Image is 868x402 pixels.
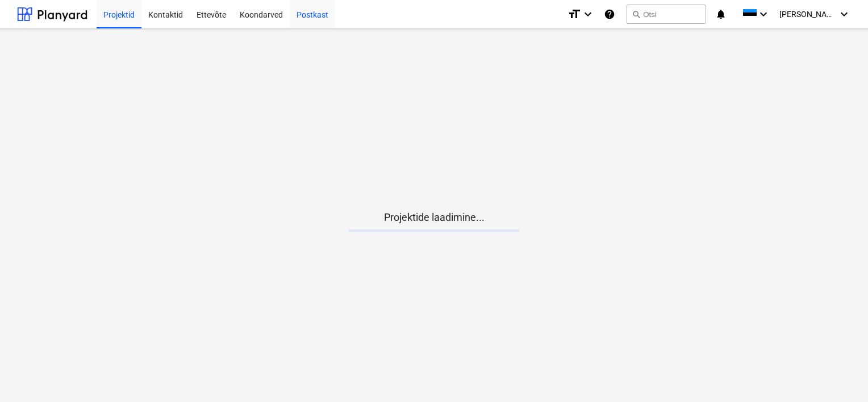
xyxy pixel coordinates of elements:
[757,7,770,21] i: keyboard_arrow_down
[837,7,851,21] i: keyboard_arrow_down
[627,5,706,24] button: Otsi
[567,7,581,21] i: format_size
[604,7,615,21] i: Abikeskus
[715,7,727,21] i: notifications
[581,7,595,21] i: keyboard_arrow_down
[632,10,641,19] span: search
[349,211,519,224] p: Projektide laadimine...
[779,10,836,19] span: [PERSON_NAME]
